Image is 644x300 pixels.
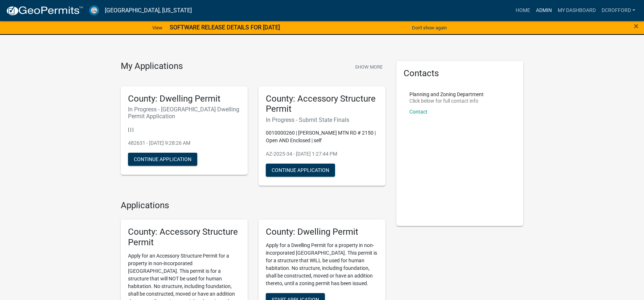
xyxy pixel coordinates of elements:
[266,129,378,144] p: 0010000260 | [PERSON_NAME] MTN RD # 2150 | Open AND Enclosed | self
[533,4,555,17] a: Admin
[634,21,639,31] span: ×
[170,24,280,31] strong: SOFTWARE RELEASE DETAILS FOR [DATE]
[89,5,99,15] img: Custer County, Colorado
[266,227,378,237] h5: County: Dwelling Permit
[266,116,378,123] h6: In Progress - Submit State Finals
[128,106,240,120] h6: In Progress - [GEOGRAPHIC_DATA] Dwelling Permit Application
[409,98,484,103] p: Click below for full contact info
[121,200,385,211] h4: Applications
[266,150,378,158] p: AZ-2025-34 - [DATE] 1:27:44 PM
[266,94,378,115] h5: County: Accessory Structure Permit
[128,139,240,147] p: 482631 - [DATE] 9:28:26 AM
[128,94,240,104] h5: County: Dwelling Permit
[409,22,450,34] button: Don't show again
[266,164,335,177] button: Continue Application
[121,61,183,72] h4: My Applications
[266,242,378,287] p: Apply for a Dwelling Permit for a property in non-incorporated [GEOGRAPHIC_DATA]. This permit is ...
[105,4,192,17] a: [GEOGRAPHIC_DATA], [US_STATE]
[128,227,240,248] h5: County: Accessory Structure Permit
[149,22,165,34] a: View
[128,126,240,133] p: | | |
[128,153,197,166] button: Continue Application
[409,92,484,97] p: Planning and Zoning Department
[404,68,516,79] h5: Contacts
[634,22,639,30] button: Close
[409,109,428,115] a: Contact
[352,61,385,73] button: Show More
[599,4,638,17] a: dcrofford
[555,4,599,17] a: My Dashboard
[513,4,533,17] a: Home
